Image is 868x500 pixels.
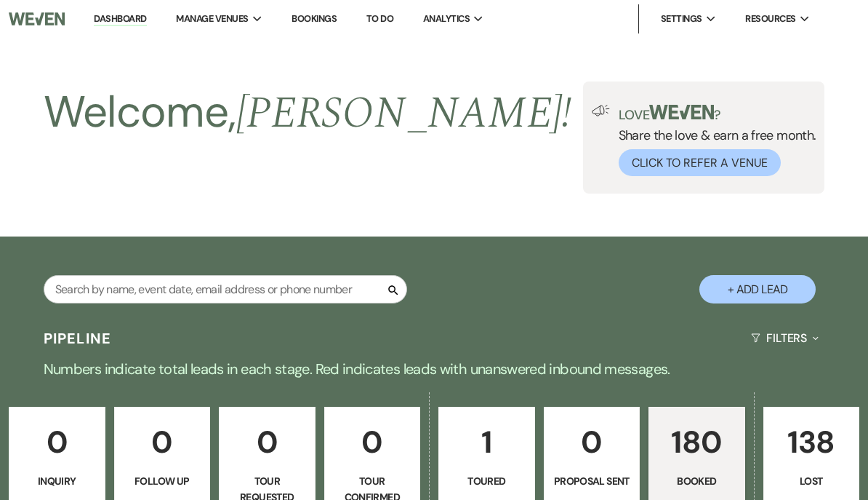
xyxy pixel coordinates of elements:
span: [PERSON_NAME] ! [236,80,572,147]
span: Settings [661,12,702,26]
a: Dashboard [94,12,146,26]
p: 138 [773,418,851,467]
p: Lost [773,473,851,489]
p: Proposal Sent [553,473,631,489]
img: weven-logo-green.svg [649,105,714,119]
button: Filters [745,319,824,357]
p: Love ? [619,105,816,122]
p: 0 [124,418,201,467]
span: Manage Venues [176,12,248,26]
p: 1 [448,418,526,467]
button: + Add Lead [699,275,816,303]
a: Bookings [292,12,337,25]
p: Booked [658,473,736,489]
p: 180 [658,418,736,467]
h2: Welcome, [44,82,572,144]
img: Weven Logo [9,4,65,34]
p: 0 [334,418,411,467]
input: Search by name, event date, email address or phone number [44,275,407,303]
p: Inquiry [18,473,96,489]
span: Resources [745,12,795,26]
p: 0 [18,418,96,467]
button: Click to Refer a Venue [619,149,781,176]
img: loud-speaker-illustration.svg [592,105,610,116]
p: Toured [448,473,526,489]
h3: Pipeline [44,328,112,349]
p: Follow Up [124,473,201,489]
span: Analytics [423,12,470,26]
p: 0 [228,418,306,467]
a: To Do [366,12,393,25]
p: 0 [553,418,631,467]
div: Share the love & earn a free month. [610,105,816,176]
